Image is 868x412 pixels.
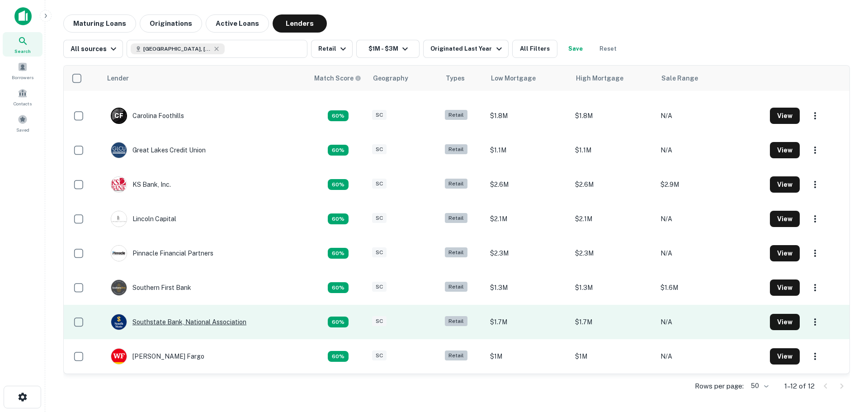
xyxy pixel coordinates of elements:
[571,167,656,202] td: $2.6M
[747,379,770,393] div: 50
[273,14,327,33] button: Lenders
[576,73,623,84] div: High Mortgage
[656,133,765,167] td: N/A
[656,236,765,270] td: N/A
[430,43,504,54] div: Originated Last Year
[328,145,349,156] div: Capitalize uses an advanced AI algorithm to match your search with the best lender. The match sco...
[111,211,176,227] div: Lincoln Capital
[140,14,202,33] button: Originations
[823,340,868,383] iframe: Chat Widget
[661,73,698,84] div: Sale Range
[571,305,656,339] td: $1.7M
[111,245,213,261] div: Pinnacle Financial Partners
[328,213,349,224] div: Capitalize uses an advanced AI algorithm to match your search with the best lender. The match sco...
[770,348,800,365] button: View
[16,126,29,133] span: Saved
[656,167,765,202] td: $2.9M
[372,144,387,155] div: SC
[372,179,387,189] div: SC
[445,282,467,292] div: Retail
[3,32,42,57] a: Search
[111,246,127,261] img: picture
[446,73,465,84] div: Types
[571,339,656,374] td: $1M
[445,316,467,327] div: Retail
[445,247,467,258] div: Retail
[372,316,387,327] div: SC
[561,40,590,58] button: Save your search to get updates of matches that match your search criteria.
[368,66,441,91] th: Geography
[3,111,42,135] a: Saved
[372,350,387,361] div: SC
[594,40,623,58] button: Reset
[206,14,269,33] button: Active Loans
[486,270,571,305] td: $1.3M
[314,73,359,83] h6: Match Score
[486,236,571,270] td: $2.3M
[656,99,765,133] td: N/A
[486,66,571,91] th: Low Mortgage
[770,176,800,193] button: View
[111,142,206,158] div: Great Lakes Credit Union
[328,179,349,190] div: Capitalize uses an advanced AI algorithm to match your search with the best lender. The match sco...
[571,66,656,91] th: High Mortgage
[328,248,349,259] div: Capitalize uses an advanced AI algorithm to match your search with the best lender. The match sco...
[111,314,246,330] div: Southstate Bank, National Association
[12,74,33,81] span: Borrowers
[356,40,420,58] button: $1M - $3M
[770,211,800,227] button: View
[111,142,127,158] img: picture
[111,349,127,364] img: picture
[656,270,765,305] td: $1.6M
[107,73,129,84] div: Lender
[111,211,127,227] img: picture
[770,142,800,158] button: View
[63,40,123,58] button: All sources
[114,111,123,121] p: C F
[314,73,361,83] div: Capitalize uses an advanced AI algorithm to match your search with the best lender. The match sco...
[656,66,765,91] th: Sale Range
[571,99,656,133] td: $1.8M
[372,110,387,120] div: SC
[143,45,211,53] span: [GEOGRAPHIC_DATA], [GEOGRAPHIC_DATA], [GEOGRAPHIC_DATA]
[656,202,765,236] td: N/A
[486,167,571,202] td: $2.6M
[373,73,408,84] div: Geography
[440,66,486,91] th: Types
[3,58,42,83] a: Borrowers
[328,110,349,121] div: Capitalize uses an advanced AI algorithm to match your search with the best lender. The match sco...
[486,339,571,374] td: $1M
[486,202,571,236] td: $2.1M
[770,279,800,296] button: View
[111,314,127,330] img: picture
[111,108,184,124] div: Carolina Foothills
[486,99,571,133] td: $1.8M
[784,381,815,392] p: 1–12 of 12
[3,85,42,109] a: Contacts
[770,108,800,124] button: View
[102,66,309,91] th: Lender
[571,270,656,305] td: $1.3M
[491,73,536,84] div: Low Mortgage
[571,133,656,167] td: $1.1M
[445,213,467,223] div: Retail
[571,202,656,236] td: $2.1M
[656,339,765,374] td: N/A
[311,40,353,58] button: Retail
[486,305,571,339] td: $1.7M
[63,14,136,33] button: Maturing Loans
[111,177,127,192] img: picture
[328,317,349,327] div: Capitalize uses an advanced AI algorithm to match your search with the best lender. The match sco...
[111,279,191,296] div: Southern First Bank
[328,351,349,362] div: Capitalize uses an advanced AI algorithm to match your search with the best lender. The match sco...
[656,305,765,339] td: N/A
[328,282,349,293] div: Capitalize uses an advanced AI algorithm to match your search with the best lender. The match sco...
[71,43,119,54] div: All sources
[14,47,31,55] span: Search
[571,236,656,270] td: $2.3M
